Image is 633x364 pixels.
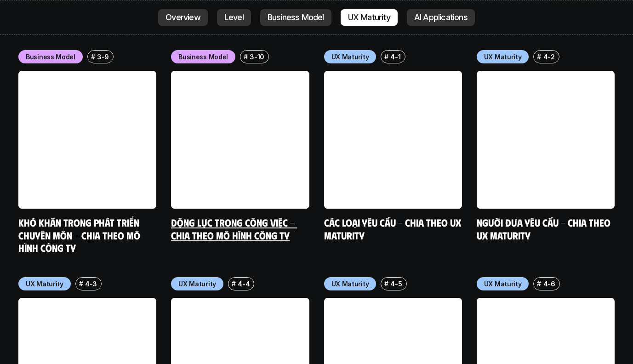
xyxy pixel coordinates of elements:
[331,52,369,62] p: UX Maturity
[407,9,475,26] a: AI Applications
[537,280,541,287] h6: #
[537,53,541,60] h6: #
[178,279,216,289] p: UX Maturity
[268,13,324,22] p: Business Model
[178,52,228,62] p: Business Model
[97,52,109,62] p: 3-9
[244,53,248,60] h6: #
[85,279,97,289] p: 4-3
[18,216,143,254] a: Khó khăn trong phát triển chuyên môn - Chia theo mô hình công ty
[384,53,388,60] h6: #
[390,279,402,289] p: 4-5
[217,9,251,26] a: Level
[484,279,522,289] p: UX Maturity
[238,279,250,289] p: 4-4
[543,52,555,62] p: 4-2
[331,279,369,289] p: UX Maturity
[158,9,208,26] a: Overview
[79,280,83,287] h6: #
[348,13,390,22] p: UX Maturity
[414,13,468,22] p: AI Applications
[91,53,95,60] h6: #
[250,52,264,62] p: 3-10
[341,9,398,26] a: UX Maturity
[232,280,236,287] h6: #
[171,216,297,241] a: Động lực trong công việc - Chia theo mô hình công ty
[390,52,400,62] p: 4-1
[543,279,555,289] p: 4-6
[26,52,75,62] p: Business Model
[324,216,463,241] a: Các loại yêu cầu - Chia theo UX Maturity
[26,279,63,289] p: UX Maturity
[384,280,388,287] h6: #
[224,13,244,22] p: Level
[165,13,200,22] p: Overview
[477,216,613,241] a: Người đưa yêu cầu - Chia theo UX Maturity
[260,9,331,26] a: Business Model
[484,52,522,62] p: UX Maturity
